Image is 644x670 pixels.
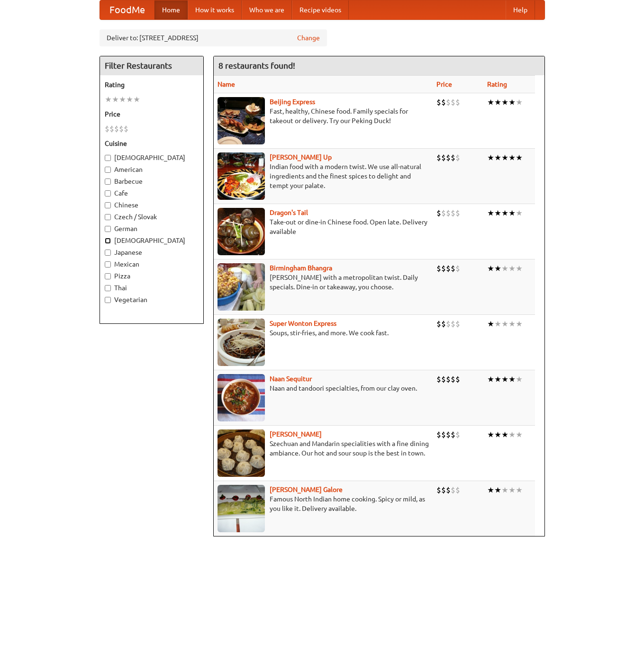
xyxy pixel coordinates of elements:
[297,33,320,43] a: Change
[188,0,242,19] a: How it works
[218,494,429,513] p: Famous North Indian home cooking. Spicy or mild, as you like it. Delivery available.
[105,271,199,281] label: Pizza
[501,485,508,495] li: ★
[270,486,343,493] a: [PERSON_NAME] Galore
[501,97,508,107] li: ★
[105,109,199,119] h5: Price
[508,319,516,329] li: ★
[436,374,441,384] li: $
[494,429,501,440] li: ★
[105,155,111,161] input: [DEMOGRAPHIC_DATA]
[218,61,295,70] ng-pluralize: 8 restaurants found!
[105,153,199,162] label: [DEMOGRAPHIC_DATA]
[218,107,429,125] p: Fast, healthy, Chinese food. Family specials for takeout or delivery. Try our Peking Duck!
[487,485,494,495] li: ★
[119,94,126,105] li: ★
[105,190,111,197] input: Cafe
[105,200,199,210] label: Chinese
[441,152,446,163] li: $
[446,263,451,274] li: $
[487,319,494,329] li: ★
[441,429,446,440] li: $
[100,29,327,46] div: Deliver to: [STREET_ADDRESS]
[270,153,332,161] a: [PERSON_NAME] Up
[270,320,336,327] a: Super Wonton Express
[455,97,460,107] li: $
[508,263,516,274] li: ★
[516,374,523,384] li: ★
[105,226,111,232] input: German
[516,208,523,218] li: ★
[218,328,429,338] p: Soups, stir-fries, and more. We cook fast.
[441,319,446,329] li: $
[218,273,429,292] p: [PERSON_NAME] with a metropolitan twist. Daily specials. Dine-in or takeaway, you choose.
[446,97,451,107] li: $
[105,283,199,293] label: Thai
[218,208,265,255] img: dragon.jpg
[494,152,501,163] li: ★
[218,152,265,200] img: curryup.jpg
[105,273,111,279] input: Pizza
[436,97,441,107] li: $
[508,152,516,163] li: ★
[105,80,199,89] h5: Rating
[436,485,441,495] li: $
[105,212,199,222] label: Czech / Slovak
[516,319,523,329] li: ★
[516,152,523,163] li: ★
[441,208,446,218] li: $
[218,97,265,144] img: beijing.jpg
[105,165,199,174] label: American
[105,295,199,304] label: Vegetarian
[441,485,446,495] li: $
[451,263,455,274] li: $
[441,374,446,384] li: $
[218,217,429,236] p: Take-out or dine-in Chinese food. Open late. Delivery available
[109,124,114,134] li: $
[441,263,446,274] li: $
[487,208,494,218] li: ★
[124,124,128,134] li: $
[436,319,441,329] li: $
[270,375,312,383] a: Naan Sequitur
[451,374,455,384] li: $
[105,297,111,303] input: Vegetarian
[487,374,494,384] li: ★
[218,429,265,477] img: shandong.jpg
[105,177,199,186] label: Barbecue
[105,214,111,220] input: Czech / Slovak
[501,263,508,274] li: ★
[105,285,111,291] input: Thai
[455,374,460,384] li: $
[451,429,455,440] li: $
[494,485,501,495] li: ★
[516,263,523,274] li: ★
[105,188,199,198] label: Cafe
[218,80,235,88] a: Name
[446,208,451,218] li: $
[501,208,508,218] li: ★
[218,374,265,421] img: naansequitur.jpg
[487,80,507,88] a: Rating
[218,319,265,366] img: superwonton.jpg
[501,152,508,163] li: ★
[455,208,460,218] li: $
[270,98,315,106] a: Beijing Express
[441,97,446,107] li: $
[114,124,119,134] li: $
[446,429,451,440] li: $
[487,263,494,274] li: ★
[270,430,322,438] a: [PERSON_NAME]
[105,259,199,269] label: Mexican
[446,374,451,384] li: $
[501,319,508,329] li: ★
[105,179,111,185] input: Barbecue
[455,485,460,495] li: $
[292,0,349,19] a: Recipe videos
